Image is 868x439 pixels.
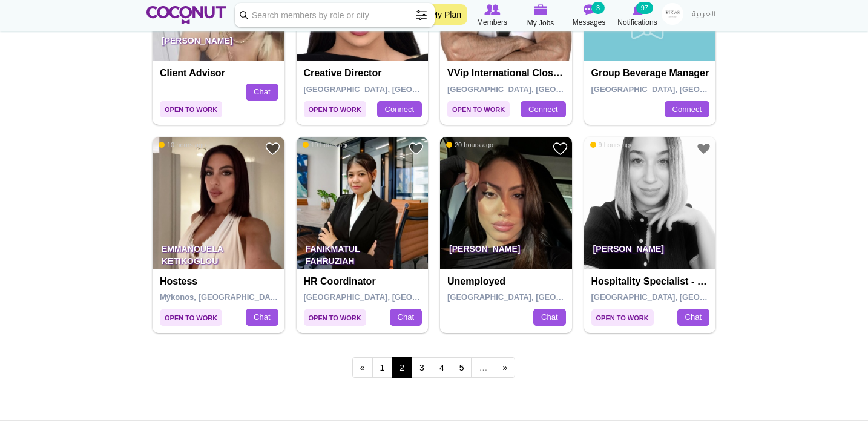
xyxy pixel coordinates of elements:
[235,3,435,27] input: Search members by role or city
[304,276,424,287] h4: HR coordinator
[377,101,422,118] a: Connect
[591,309,654,326] span: Open to Work
[146,6,226,24] img: Home
[677,309,709,326] a: Chat
[447,276,568,287] h4: Unemployed
[591,68,712,79] h4: Group Beverage Manager
[533,309,565,326] a: Chat
[304,309,366,326] span: Open to Work
[471,357,495,378] span: …
[160,309,222,326] span: Open to Work
[686,3,722,27] a: العربية
[521,101,565,118] a: Connect
[304,101,366,117] span: Open to Work
[696,141,711,156] a: Add to Favourites
[617,16,657,28] span: Notifications
[591,276,712,287] h4: Hospitality Specialist - restaurant manager
[246,84,278,101] a: Chat
[409,141,424,156] a: Add to Favourites
[424,4,467,25] a: My Plan
[573,16,606,28] span: Messages
[392,357,412,378] span: 2
[591,2,605,14] small: 3
[160,101,222,117] span: Open to Work
[447,101,510,117] span: Open to Work
[534,4,547,15] img: My Jobs
[495,357,515,378] a: next ›
[584,235,716,269] p: [PERSON_NAME]
[484,4,500,15] img: Browse Members
[432,357,452,378] a: 4
[412,357,432,378] a: 3
[390,309,422,326] a: Chat
[591,85,764,94] span: [GEOGRAPHIC_DATA], [GEOGRAPHIC_DATA]
[297,235,429,269] p: Fanikmatul Fahruziah
[160,276,280,287] h4: Hostess
[153,235,284,269] p: Emmanouela Ketikoglou
[468,3,516,28] a: Browse Members Members
[553,141,568,156] a: Add to Favourites
[446,140,493,149] span: 20 hours ago
[477,16,507,28] span: Members
[591,292,764,302] span: [GEOGRAPHIC_DATA], [GEOGRAPHIC_DATA]
[160,68,280,79] h4: Client Advisor
[527,17,554,29] span: My Jobs
[590,140,634,149] span: 9 hours ago
[304,292,476,302] span: [GEOGRAPHIC_DATA], [GEOGRAPHIC_DATA]
[665,101,709,118] a: Connect
[633,4,643,15] img: Notifications
[516,3,565,29] a: My Jobs My Jobs
[265,141,280,156] a: Add to Favourites
[583,4,595,15] img: Messages
[447,68,568,79] h4: VVip international close protection (royal family)
[372,357,393,378] a: 1
[304,68,424,79] h4: Creative Director
[565,3,613,28] a: Messages Messages 3
[613,3,662,28] a: Notifications Notifications 97
[246,309,278,326] a: Chat
[153,27,284,61] p: [PERSON_NAME]
[447,292,620,302] span: [GEOGRAPHIC_DATA], [GEOGRAPHIC_DATA]
[352,357,373,378] a: ‹ previous
[636,2,653,14] small: 97
[447,85,620,94] span: [GEOGRAPHIC_DATA], [GEOGRAPHIC_DATA]
[160,292,282,302] span: Mýkonos, [GEOGRAPHIC_DATA]
[304,85,476,94] span: [GEOGRAPHIC_DATA], [GEOGRAPHIC_DATA]
[452,357,472,378] a: 5
[303,140,350,149] span: 19 hours ago
[440,235,572,269] p: [PERSON_NAME]
[159,140,206,149] span: 10 hours ago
